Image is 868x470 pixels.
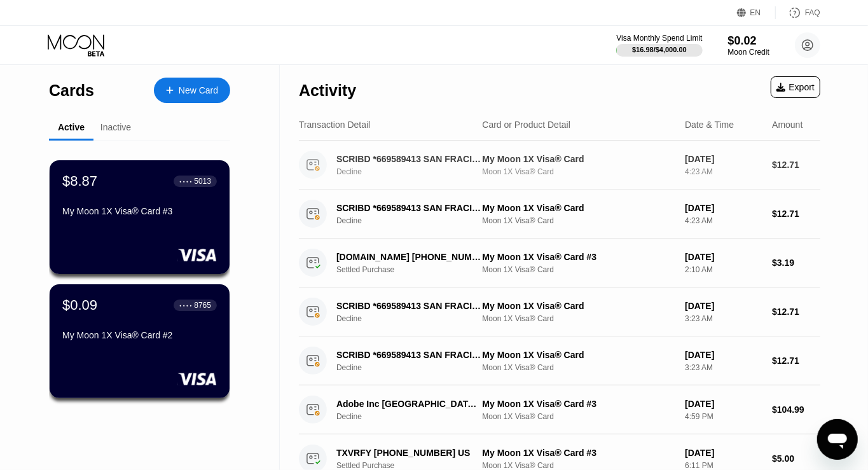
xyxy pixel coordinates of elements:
[685,412,762,421] div: 4:59 PM
[62,173,97,190] div: $8.87
[482,350,675,360] div: My Moon 1X Visa® Card
[685,252,762,262] div: [DATE]
[482,120,570,130] div: Card or Product Detail
[482,461,675,470] div: Moon 1X Visa® Card
[772,209,820,219] div: $12.71
[336,399,481,409] div: Adobe Inc [GEOGRAPHIC_DATA][PERSON_NAME] [GEOGRAPHIC_DATA]
[336,314,492,323] div: Decline
[50,284,230,398] div: $0.09● ● ● ●8765My Moon 1X Visa® Card #2
[772,404,820,415] div: $104.99
[194,301,211,310] div: 8765
[58,122,85,132] div: Active
[336,167,492,176] div: Decline
[482,314,675,323] div: Moon 1X Visa® Card
[805,8,820,17] div: FAQ
[179,303,192,307] div: ● ● ● ●
[49,81,94,100] div: Cards
[482,167,675,176] div: Moon 1X Visa® Card
[50,160,230,274] div: $8.87● ● ● ●5013My Moon 1X Visa® Card #3
[685,461,762,470] div: 6:11 PM
[776,6,820,19] div: FAQ
[685,203,762,213] div: [DATE]
[685,301,762,311] div: [DATE]
[179,179,192,183] div: ● ● ● ●
[336,265,492,274] div: Settled Purchase
[685,216,762,225] div: 4:23 AM
[772,120,803,130] div: Amount
[616,34,702,43] div: Visa Monthly Spend Limit
[737,6,776,19] div: EN
[632,46,687,53] div: $16.98 / $4,000.00
[482,216,675,225] div: Moon 1X Visa® Card
[772,258,820,268] div: $3.19
[771,76,820,98] div: Export
[336,412,492,421] div: Decline
[299,120,370,130] div: Transaction Detail
[817,419,858,460] iframe: Button to launch messaging window
[482,154,675,164] div: My Moon 1X Visa® Card
[336,216,492,225] div: Decline
[482,448,675,458] div: My Moon 1X Visa® Card #3
[776,82,815,92] div: Export
[299,238,820,287] div: [DOMAIN_NAME] [PHONE_NUMBER] USSettled PurchaseMy Moon 1X Visa® Card #3Moon 1X Visa® Card[DATE]2:...
[685,350,762,360] div: [DATE]
[482,363,675,372] div: Moon 1X Visa® Card
[685,120,734,130] div: Date & Time
[728,34,769,57] div: $0.02Moon Credit
[299,190,820,238] div: SCRIBD *669589413 SAN FRACISCO [GEOGRAPHIC_DATA]DeclineMy Moon 1X Visa® CardMoon 1X Visa® Card[DA...
[772,307,820,317] div: $12.71
[299,336,820,385] div: SCRIBD *669589413 SAN FRACISCO [GEOGRAPHIC_DATA]DeclineMy Moon 1X Visa® CardMoon 1X Visa® Card[DA...
[100,122,131,132] div: Inactive
[685,265,762,274] div: 2:10 AM
[482,399,675,409] div: My Moon 1X Visa® Card #3
[482,252,675,262] div: My Moon 1X Visa® Card #3
[299,141,820,190] div: SCRIBD *669589413 SAN FRACISCO [GEOGRAPHIC_DATA]DeclineMy Moon 1X Visa® CardMoon 1X Visa® Card[DA...
[336,301,481,311] div: SCRIBD *669589413 SAN FRACISCO [GEOGRAPHIC_DATA]
[336,203,481,213] div: SCRIBD *669589413 SAN FRACISCO [GEOGRAPHIC_DATA]
[336,252,481,262] div: [DOMAIN_NAME] [PHONE_NUMBER] US
[482,412,675,421] div: Moon 1X Visa® Card
[728,48,769,57] div: Moon Credit
[336,448,481,458] div: TXVRFY [PHONE_NUMBER] US
[685,167,762,176] div: 4:23 AM
[685,314,762,323] div: 3:23 AM
[482,265,675,274] div: Moon 1X Visa® Card
[482,203,675,213] div: My Moon 1X Visa® Card
[482,301,675,311] div: My Moon 1X Visa® Card
[728,34,769,48] div: $0.02
[336,350,481,360] div: SCRIBD *669589413 SAN FRACISCO [GEOGRAPHIC_DATA]
[62,297,97,314] div: $0.09
[685,363,762,372] div: 3:23 AM
[299,81,356,100] div: Activity
[750,8,761,17] div: EN
[62,206,217,216] div: My Moon 1X Visa® Card #3
[154,78,230,103] div: New Card
[299,385,820,434] div: Adobe Inc [GEOGRAPHIC_DATA][PERSON_NAME] [GEOGRAPHIC_DATA]DeclineMy Moon 1X Visa® Card #3Moon 1X ...
[685,154,762,164] div: [DATE]
[772,160,820,170] div: $12.71
[336,154,481,164] div: SCRIBD *669589413 SAN FRACISCO [GEOGRAPHIC_DATA]
[616,34,702,57] div: Visa Monthly Spend Limit$16.98/$4,000.00
[62,330,217,340] div: My Moon 1X Visa® Card #2
[685,448,762,458] div: [DATE]
[194,177,211,186] div: 5013
[685,399,762,409] div: [DATE]
[336,363,492,372] div: Decline
[772,453,820,464] div: $5.00
[336,461,492,470] div: Settled Purchase
[179,85,218,96] div: New Card
[299,287,820,336] div: SCRIBD *669589413 SAN FRACISCO [GEOGRAPHIC_DATA]DeclineMy Moon 1X Visa® CardMoon 1X Visa® Card[DA...
[772,356,820,366] div: $12.71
